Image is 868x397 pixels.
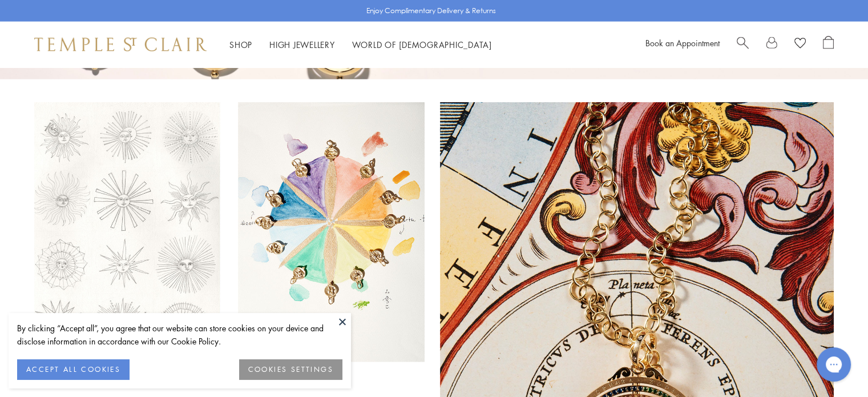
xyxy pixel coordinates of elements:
[366,5,496,17] p: Enjoy Complimentary Delivery & Returns
[229,38,492,52] nav: Main navigation
[811,343,857,386] iframe: Gorgias live chat messenger
[34,38,207,51] img: Temple St. Clair
[269,39,335,50] a: High JewelleryHigh Jewellery
[239,359,342,380] button: COOKIES SETTINGS
[352,39,492,50] a: World of [DEMOGRAPHIC_DATA]World of [DEMOGRAPHIC_DATA]
[737,36,749,53] a: Search
[645,37,720,49] a: Book an Appointment
[17,359,130,380] button: ACCEPT ALL COOKIES
[823,36,834,53] a: Open Shopping Bag
[229,39,252,50] a: ShopShop
[794,36,806,53] a: View Wishlist
[17,322,342,348] div: By clicking “Accept all”, you agree that our website can store cookies on your device and disclos...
